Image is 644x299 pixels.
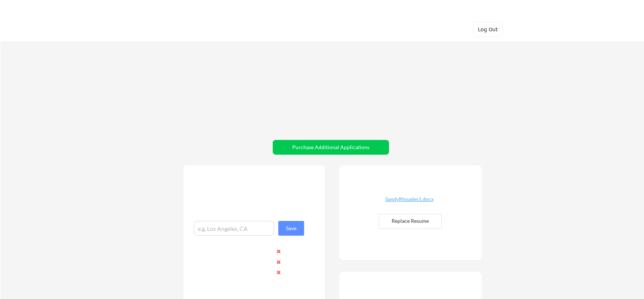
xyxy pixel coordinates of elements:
[365,197,453,208] a: SandyRhoades1.docx
[273,140,389,155] button: Purchase Additional Applications
[278,221,304,236] button: Save
[194,221,274,236] input: e.g. Los Angeles, CA
[365,197,453,202] div: SandyRhoades1.docx
[473,22,503,37] button: Log Out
